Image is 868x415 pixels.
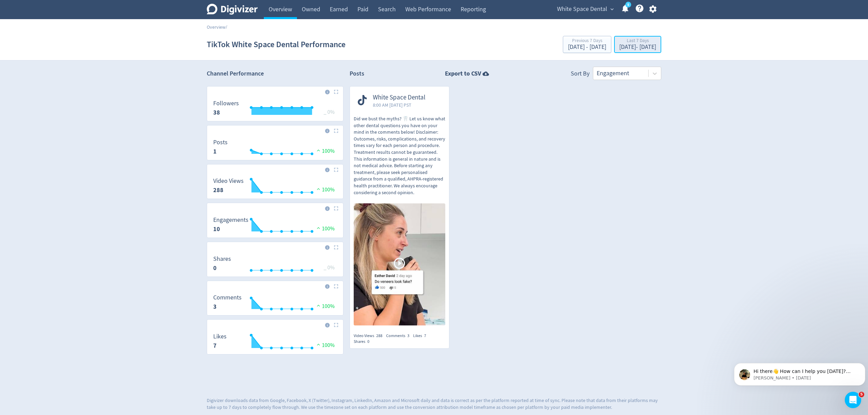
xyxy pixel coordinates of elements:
[213,99,239,107] dt: Followers
[210,100,340,118] svg: Followers 38
[445,69,481,78] strong: Export to CSV
[210,139,340,157] svg: Posts 1
[213,264,217,272] strong: 0
[571,69,589,80] div: Sort By
[210,178,340,196] svg: Video Views 288
[424,333,426,338] span: 7
[413,333,430,339] div: Likes
[334,284,338,289] img: Placeholder
[334,245,338,250] img: Placeholder
[334,129,338,133] img: Placeholder
[210,333,340,351] svg: Likes 7
[315,303,335,310] span: 100%
[373,102,425,108] span: 8:00 AM [DATE] PST
[210,294,340,312] svg: Comments 3
[315,342,322,347] img: positive-performance.svg
[213,147,217,156] strong: 1
[350,69,364,80] h2: Posts
[627,2,629,7] text: 5
[213,333,227,340] dt: Likes
[354,339,373,345] div: Shares
[334,323,338,327] img: Placeholder
[845,392,861,408] iframe: Intercom live chat
[354,333,386,339] div: Video Views
[315,303,322,308] img: positive-performance.svg
[207,397,661,411] p: Digivizer downloads data from Google, Facebook, X (Twitter), Instagram, LinkedIn, Amazon and Micr...
[210,256,340,274] svg: Shares 0
[568,44,606,50] div: [DATE] - [DATE]
[334,206,338,211] img: Placeholder
[213,138,228,146] dt: Posts
[386,333,413,339] div: Comments
[213,255,231,263] dt: Shares
[557,4,607,15] span: White Space Dental
[334,168,338,172] img: Placeholder
[354,116,445,196] p: Did we bust the myths? 🦷 Let us know what other dental questions you have on your mind in the com...
[315,225,322,230] img: positive-performance.svg
[207,34,345,55] h1: TikTok White Space Dental Performance
[213,186,223,194] strong: 288
[210,217,340,235] svg: Engagements 10
[315,148,322,153] img: positive-performance.svg
[367,339,369,344] span: 0
[334,90,338,94] img: Placeholder
[619,44,656,50] div: [DATE] - [DATE]
[213,342,217,350] strong: 7
[731,349,868,397] iframe: Intercom notifications message
[376,333,382,338] span: 288
[207,69,343,78] h2: Channel Performance
[859,392,864,397] span: 5
[625,2,631,8] a: 5
[315,225,335,232] span: 100%
[315,342,335,349] span: 100%
[213,216,248,224] dt: Engagements
[324,109,335,116] span: _ 0%
[213,108,220,117] strong: 38
[213,294,242,302] dt: Comments
[315,186,322,191] img: positive-performance.svg
[213,177,244,185] dt: Video Views
[619,38,656,44] div: Last 7 Days
[207,24,226,30] a: Overview
[226,24,227,30] span: /
[213,303,217,311] strong: 3
[324,264,335,271] span: _ 0%
[563,36,611,53] button: Previous 7 Days[DATE] - [DATE]
[614,36,661,53] button: Last 7 Days[DATE]- [DATE]
[315,148,335,155] span: 100%
[213,225,220,233] strong: 10
[568,38,606,44] div: Previous 7 Days
[555,4,615,15] button: White Space Dental
[315,186,335,193] span: 100%
[407,333,409,338] span: 3
[609,6,615,12] span: expand_more
[373,94,425,102] span: White Space Dental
